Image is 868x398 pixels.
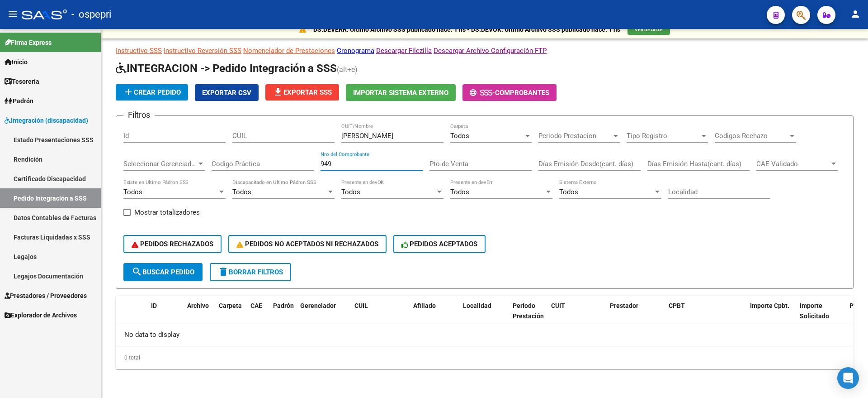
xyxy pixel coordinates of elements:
[132,240,213,248] span: PEDIDOS RECHAZADOS
[184,296,215,336] datatable-header-cell: Archivo
[665,296,746,336] datatable-header-cell: CPBT
[218,268,283,276] span: Borrar Filtros
[627,132,700,140] span: Tipo Registro
[715,132,788,140] span: Codigos Rechazo
[147,296,184,336] datatable-header-cell: ID
[337,65,358,74] span: (alt+e)
[123,188,142,196] span: Todos
[746,296,796,336] datatable-header-cell: Importe Cpbt.
[313,24,620,34] p: DS.DEVERR: Último Archivo SSS publicado hace: 1 hs - DS.DEVOK: Último Archivo SSS publicado hace:...
[215,296,247,336] datatable-header-cell: Carpeta
[300,302,336,309] span: Gerenciador
[346,84,456,101] button: Importar Sistema Externo
[116,84,188,101] button: Crear Pedido
[123,88,181,96] span: Crear Pedido
[134,207,200,218] span: Mostrar totalizadores
[5,96,33,106] span: Padrón
[250,302,262,309] span: CAE
[796,296,846,336] datatable-header-cell: Importe Solicitado
[513,302,544,320] span: Período Prestación
[273,302,294,309] span: Padrón
[219,302,242,309] span: Carpeta
[247,296,269,336] datatable-header-cell: CAE
[850,9,861,19] mat-icon: person
[123,160,197,168] span: Seleccionar Gerenciador
[509,296,547,336] datatable-header-cell: Período Prestación
[606,296,665,336] datatable-header-cell: Prestador
[195,84,259,101] button: Exportar CSV
[547,296,606,336] datatable-header-cell: CUIT
[669,302,685,309] span: CPBT
[116,346,854,369] div: 0 total
[116,323,854,346] div: No data to display
[413,302,436,309] span: Afiliado
[116,46,854,56] p: - - - - -
[265,84,339,101] button: Exportar SSS
[297,296,351,336] datatable-header-cell: Gerenciador
[123,263,203,281] button: Buscar Pedido
[5,57,28,67] span: Inicio
[463,302,491,309] span: Localidad
[5,38,52,48] span: Firma Express
[341,188,360,196] span: Todos
[132,268,194,276] span: Buscar Pedido
[273,86,283,97] mat-icon: file_download
[269,296,297,336] datatable-header-cell: Padrón
[218,266,229,277] mat-icon: delete
[627,25,670,35] button: VER DETALLE
[450,132,469,140] span: Todos
[434,47,547,55] a: Descargar Archivo Configuración FTP
[273,88,332,96] span: Exportar SSS
[837,367,859,389] div: Open Intercom Messenger
[750,302,789,309] span: Importe Cpbt.
[236,240,378,248] span: PEDIDOS NO ACEPTADOS NI RECHAZADOS
[610,302,638,309] span: Prestador
[401,240,478,248] span: PEDIDOS ACEPTADOS
[337,47,374,55] a: Cronograma
[559,188,578,196] span: Todos
[495,89,549,97] span: Comprobantes
[151,302,157,309] span: ID
[459,296,509,336] datatable-header-cell: Localidad
[393,235,486,253] button: PEDIDOS ACEPTADOS
[187,302,209,309] span: Archivo
[202,89,251,97] span: Exportar CSV
[5,115,88,125] span: Integración (discapacidad)
[410,296,459,336] datatable-header-cell: Afiliado
[756,160,830,168] span: CAE Validado
[243,47,335,55] a: Nomenclador de Prestaciones
[164,47,241,55] a: Instructivo Reversión SSS
[210,263,291,281] button: Borrar Filtros
[132,266,142,277] mat-icon: search
[116,62,337,75] span: INTEGRACION -> Pedido Integración a SSS
[376,47,432,55] a: Descargar Filezilla
[123,235,222,253] button: PEDIDOS RECHAZADOS
[635,27,663,32] span: VER DETALLE
[123,86,134,97] mat-icon: add
[71,5,111,24] span: - ospepri
[351,296,410,336] datatable-header-cell: CUIL
[5,77,39,86] span: Tesorería
[7,9,18,19] mat-icon: menu
[232,188,251,196] span: Todos
[462,84,557,101] button: -Comprobantes
[538,132,612,140] span: Periodo Prestacion
[123,109,155,121] h3: Filtros
[353,89,448,97] span: Importar Sistema Externo
[116,47,162,55] a: Instructivo SSS
[354,302,368,309] span: CUIL
[800,302,829,320] span: Importe Solicitado
[5,310,77,320] span: Explorador de Archivos
[228,235,387,253] button: PEDIDOS NO ACEPTADOS NI RECHAZADOS
[450,188,469,196] span: Todos
[5,291,87,301] span: Prestadores / Proveedores
[470,89,495,97] span: -
[551,302,565,309] span: CUIT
